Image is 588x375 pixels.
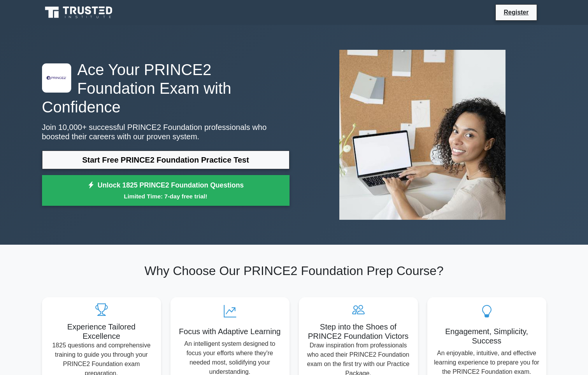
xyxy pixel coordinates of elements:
h5: Focus with Adaptive Learning [177,327,283,336]
h2: Why Choose Our PRINCE2 Foundation Prep Course? [42,263,546,278]
p: Join 10,000+ successful PRINCE2 Foundation professionals who boosted their careers with our prove... [42,123,290,141]
a: Register [499,7,533,17]
h5: Step into the Shoes of PRINCE2 Foundation Victors [305,322,412,341]
h1: Ace Your PRINCE2 Foundation Exam with Confidence [42,60,290,116]
h5: Experience Tailored Excellence [48,322,155,341]
a: Unlock 1825 PRINCE2 Foundation QuestionsLimited Time: 7-day free trial! [42,175,290,206]
small: Limited Time: 7-day free trial! [52,192,280,201]
h5: Engagement, Simplicity, Success [434,327,540,345]
a: Start Free PRINCE2 Foundation Practice Test [42,151,290,169]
